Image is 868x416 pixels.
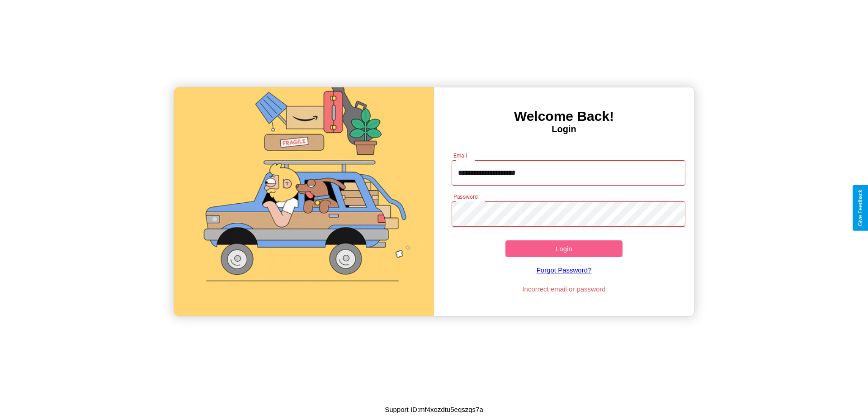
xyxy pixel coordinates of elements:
[385,403,483,416] p: Support ID: mf4xozdtu5eqszqs7a
[434,124,694,134] h4: Login
[447,257,681,283] a: Forgot Password?
[453,193,477,201] label: Password
[505,240,623,257] button: Login
[857,190,863,226] div: Give Feedback
[434,109,694,124] h3: Welcome Back!
[174,87,434,316] img: gif
[453,152,467,159] label: Email
[447,283,681,295] p: Incorrect email or password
